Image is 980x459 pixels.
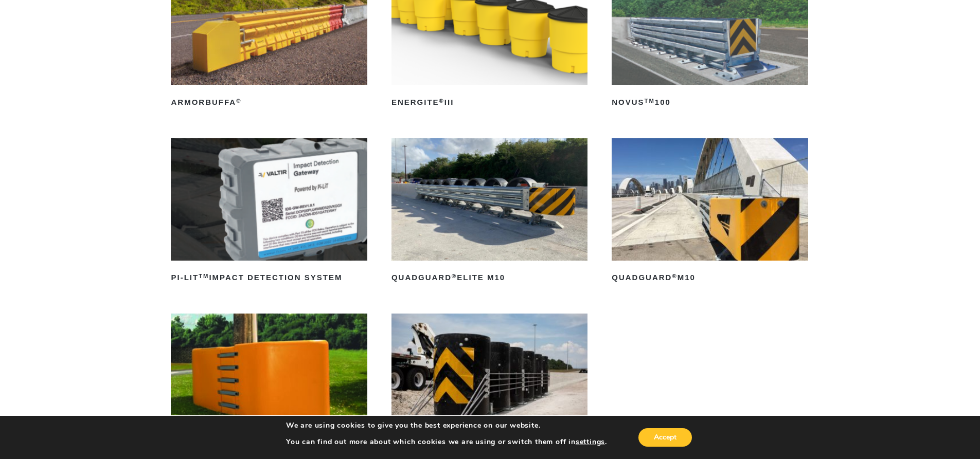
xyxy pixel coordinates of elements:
[286,421,607,430] p: We are using cookies to give you the best experience on our website.
[645,98,655,104] sup: TM
[391,270,587,286] h2: QuadGuard Elite M10
[439,98,444,104] sup: ®
[452,273,457,279] sup: ®
[672,273,677,279] sup: ®
[391,94,587,111] h2: ENERGITE III
[199,273,209,279] sup: TM
[171,94,367,111] h2: ArmorBuffa
[576,437,605,447] button: settings
[612,138,808,286] a: QuadGuard®M10
[171,138,367,286] a: PI-LITTMImpact Detection System
[612,270,808,286] h2: QuadGuard M10
[391,138,587,286] a: QuadGuard®Elite M10
[286,437,607,447] p: You can find out more about which cookies we are using or switch them off in .
[236,98,241,104] sup: ®
[612,94,808,111] h2: NOVUS 100
[638,428,692,447] button: Accept
[171,270,367,286] h2: PI-LIT Impact Detection System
